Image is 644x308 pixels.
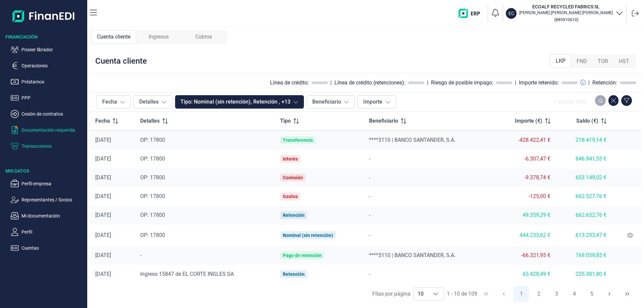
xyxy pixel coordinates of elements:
[561,271,606,278] div: 235.381,80 €
[369,117,398,125] span: Beneficiario
[548,286,565,302] button: Page 3
[140,174,165,181] span: OP: 17800
[140,232,165,238] span: OP: 17800
[21,228,85,236] p: Perfil
[280,117,291,125] span: Tipo
[95,56,147,66] div: Cuenta cliente
[369,232,370,238] span: -
[195,33,212,41] span: Cobros
[283,212,305,218] div: Retención
[561,156,606,162] div: 646.841,55 €
[499,232,551,239] div: 444.233,62 €
[508,10,514,17] p: EC
[499,271,551,278] div: 65.428,49 €
[515,117,542,125] span: Importe (€)
[571,55,592,68] div: FND
[21,110,85,118] p: Cesión de contratos
[21,126,85,134] p: Documentación requerida
[531,286,547,302] button: Page 2
[592,55,613,68] div: TOR
[95,271,129,278] div: [DATE]
[95,232,129,239] div: [DATE]
[140,156,165,162] span: OP: 17800
[334,79,406,86] div: Línea de crédito (retenciones):
[515,79,516,87] div: |
[21,62,85,70] p: Operaciones
[11,110,85,118] button: Cesión de contratos
[11,94,85,102] button: PPP
[21,212,85,220] p: Mi documentación
[97,33,130,41] span: Cuenta cliente
[283,137,313,143] div: Transferencia
[95,137,129,143] div: [DATE]
[459,9,485,18] img: erp
[369,174,370,181] span: -
[140,271,234,277] span: Ingreso 15847 de EL CORTE INGLES SA
[427,79,428,87] div: |
[598,57,608,65] span: TOR
[519,10,613,15] p: [PERSON_NAME] [PERSON_NAME] [PERSON_NAME]
[11,228,85,236] button: Perfil
[95,156,129,162] div: [DATE]
[619,286,635,302] button: Last Page
[21,244,85,252] p: Cuentas
[478,286,494,302] button: First Page
[556,57,566,65] span: LKP
[11,46,85,54] button: Poseer librador
[601,286,618,302] button: Next Page
[136,30,181,44] div: Ingresos
[561,232,606,239] div: 613.293,47 €
[175,95,304,109] button: Tipo: Nominal (sin retención), Retención , +13
[11,196,85,204] button: Representantes / Socios
[140,193,165,199] span: OP: 17800
[447,291,477,297] span: 1 - 10 de 109
[513,286,529,302] button: Page 1
[11,212,85,220] button: Mi documentación
[576,117,598,125] span: Saldo (€)
[592,79,617,86] div: Retención:
[561,174,606,181] div: 653.149,02 €
[12,5,75,27] img: Logo de aplicación
[414,288,428,300] span: 10
[270,79,309,86] div: Línea de crédito:
[21,142,85,150] p: Transacciones
[11,126,85,134] button: Documentación requerida
[369,212,370,218] span: -
[566,286,582,302] button: Page 4
[133,95,172,109] button: Detalles
[369,156,370,162] span: -
[584,286,600,302] button: Page 5
[519,3,613,10] h3: ECOALF RECYCLED FABRICS SL
[11,78,85,86] button: Préstamos
[613,55,635,68] div: HST
[283,233,333,238] div: Nominal (sin retención)
[283,271,305,277] div: Retención
[307,95,355,109] button: Beneficiario
[283,175,303,180] div: Comisión
[428,288,444,300] div: Choose
[369,193,370,199] span: -
[369,137,455,143] span: ****3110 | BANCO SANTANDER, S.A.
[369,271,370,277] span: -
[506,3,624,23] button: ECECOALF RECYCLED FABRICS SL[PERSON_NAME] [PERSON_NAME] [PERSON_NAME](B85910610)
[21,46,85,54] p: Poseer librador
[97,95,131,109] button: Fecha
[561,212,606,219] div: 662.652,76 €
[21,78,85,86] p: Préstamos
[499,212,551,219] div: 49.359,29 €
[499,174,551,181] div: -9.378,74 €
[283,194,298,199] div: Gastos
[369,252,455,258] span: ****3110 | BANCO SANTANDER, S.A.
[431,79,493,86] div: Riesgo de posible impago:
[95,193,129,200] div: [DATE]
[11,62,85,70] button: Operaciones
[330,79,332,87] div: |
[140,252,142,258] span: -
[140,117,160,125] span: Detalles
[499,137,551,143] div: -428.422,41 €
[499,193,551,200] div: -125,00 €
[11,142,85,150] button: Transacciones
[561,137,606,143] div: 218.419,14 €
[372,290,411,298] div: Filas por página
[519,79,559,86] div: Importe retenido:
